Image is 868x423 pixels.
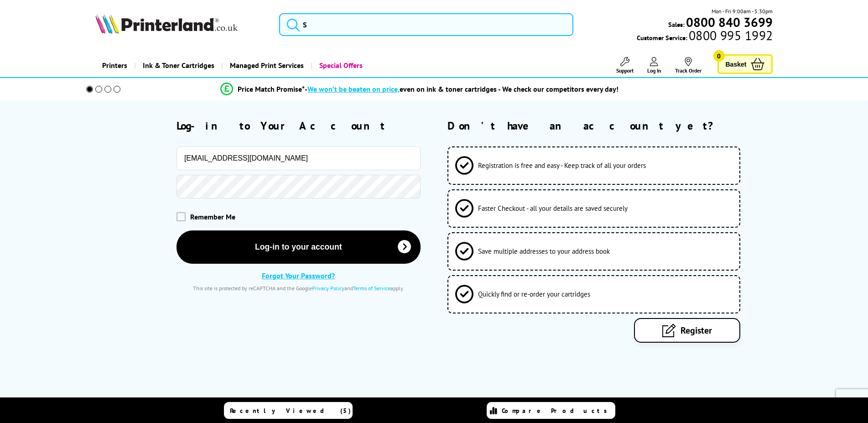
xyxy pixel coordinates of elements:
[616,57,634,74] a: Support
[487,402,615,419] a: Compare Products
[307,84,400,94] span: We won’t be beaten on price,
[95,14,268,36] a: Printerland Logo
[305,84,619,94] div: - even on ink & toner cartridges - We check our competitors every day!
[713,50,725,62] span: 0
[647,57,661,74] a: Log In
[238,84,305,94] span: Price Match Promise*
[637,31,773,42] span: Customer Service:
[143,54,214,77] span: Ink & Toner Cartridges
[279,13,573,36] input: S
[687,31,773,40] span: 0800 995 1992
[353,285,390,292] a: Terms of Service
[221,54,311,77] a: Managed Print Services
[686,14,773,31] b: 0800 840 3699
[478,161,646,170] span: Registration is free and easy - Keep track of all your orders
[685,18,773,26] a: 0800 840 3699
[502,407,612,415] span: Compare Products
[95,54,134,77] a: Printers
[224,402,353,419] a: Recently Viewed (5)
[675,57,702,74] a: Track Order
[478,204,628,213] span: Faster Checkout - all your details are saved securely
[634,318,740,343] a: Register
[712,7,773,16] span: Mon - Fri 9:00am - 5:30pm
[177,285,421,292] div: This site is protected by reCAPTCHA and the Google and apply.
[74,81,766,97] li: modal_Promise
[312,285,344,292] a: Privacy Policy
[717,54,773,74] a: Basket 0
[95,14,238,34] img: Printerland Logo
[647,67,661,74] span: Log In
[681,324,712,336] span: Register
[668,20,685,29] span: Sales:
[190,212,235,221] span: Remember Me
[134,54,221,77] a: Ink & Toner Cartridges
[177,119,421,133] h2: Log-in to Your Account
[262,271,335,280] a: Forgot Your Password?
[616,67,634,74] span: Support
[230,407,351,415] span: Recently Viewed (5)
[447,119,773,133] h2: Don't have an account yet?
[478,247,610,256] span: Save multiple addresses to your address book
[726,58,747,70] span: Basket
[311,54,369,77] a: Special Offers
[478,290,590,298] span: Quickly find or re-order your cartridges
[177,146,421,170] input: Email
[177,230,421,264] button: Log-in to your account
